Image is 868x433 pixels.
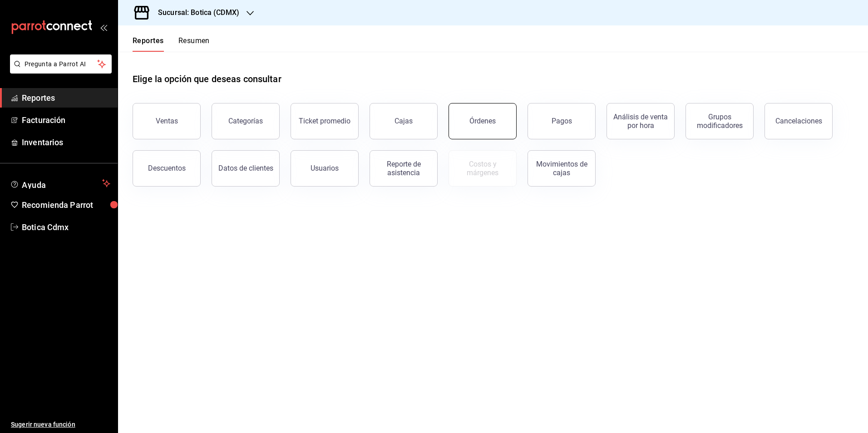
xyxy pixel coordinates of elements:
[291,150,359,187] button: Usuarios
[449,150,517,187] button: Contrata inventarios para ver este reporte
[22,136,110,148] span: Inventarios
[133,36,210,52] div: navigation tabs
[22,178,99,189] span: Ayuda
[212,150,280,187] button: Datos de clientes
[449,103,517,139] button: Órdenes
[133,36,164,52] button: Reportes
[218,164,273,172] div: Datos de clientes
[607,103,675,139] button: Análisis de venta por hora
[11,420,110,429] span: Sugerir nueva función
[528,150,596,187] button: Movimientos de cajas
[469,117,496,125] div: Órdenes
[370,150,438,187] button: Reporte de asistencia
[10,54,112,74] button: Pregunta a Parrot AI
[228,117,263,125] div: Categorías
[454,160,511,177] div: Costos y márgenes
[25,59,98,69] span: Pregunta a Parrot AI
[22,199,110,211] span: Recomienda Parrot
[764,103,833,139] button: Cancelaciones
[291,103,359,139] button: Ticket promedio
[686,103,754,139] button: Grupos modificadores
[22,221,110,233] span: Botica Cdmx
[22,92,110,104] span: Reportes
[612,113,669,130] div: Análisis de venta por hora
[212,103,280,139] button: Categorías
[370,103,438,139] a: Cajas
[395,116,413,127] div: Cajas
[775,117,822,125] div: Cancelaciones
[148,164,186,172] div: Descuentos
[22,114,110,126] span: Facturación
[133,72,281,86] h1: Elige la opción que deseas consultar
[100,24,107,31] button: open_drawer_menu
[691,113,748,130] div: Grupos modificadores
[528,103,596,139] button: Pagos
[299,117,350,125] div: Ticket promedio
[133,103,201,139] button: Ventas
[552,117,572,125] div: Pagos
[151,7,239,18] h3: Sucursal: Botica (CDMX)
[311,164,339,172] div: Usuarios
[178,36,210,52] button: Resumen
[133,150,201,187] button: Descuentos
[6,66,112,75] a: Pregunta a Parrot AI
[156,117,178,125] div: Ventas
[533,160,590,177] div: Movimientos de cajas
[375,160,432,177] div: Reporte de asistencia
